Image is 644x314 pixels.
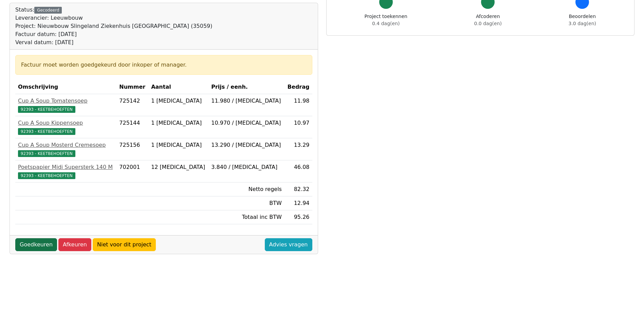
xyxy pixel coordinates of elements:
a: Cup A Soup Kippensoep92393 - KEETBEHOEFTEN [18,119,114,135]
div: 3.840 / [MEDICAL_DATA] [211,163,282,171]
td: BTW [208,196,284,210]
a: Afkeuren [58,238,91,251]
div: Leverancier: Leeuwbouw [15,14,213,22]
span: 92393 - KEETBEHOEFTEN [18,128,75,135]
td: 13.29 [284,138,312,160]
div: 1 [MEDICAL_DATA] [151,119,206,127]
th: Prijs / eenh. [208,80,284,94]
td: Totaal inc BTW [208,210,284,224]
a: Cup A Soup Mosterd Cremesoep92393 - KEETBEHOEFTEN [18,141,114,157]
th: Bedrag [284,80,312,94]
div: Status: [15,6,213,47]
td: Netto regels [208,182,284,196]
div: 1 [MEDICAL_DATA] [151,97,206,105]
div: Factuur datum: [DATE] [15,30,213,38]
div: Gecodeerd [34,7,62,14]
span: 92393 - KEETBEHOEFTEN [18,106,75,113]
span: 92393 - KEETBEHOEFTEN [18,172,75,179]
td: 82.32 [284,182,312,196]
div: Poetspapier Midi Supersterk 140 M [18,163,114,171]
div: 1 [MEDICAL_DATA] [151,141,206,149]
div: Project toekennen [365,13,407,27]
a: Poetspapier Midi Supersterk 140 M92393 - KEETBEHOEFTEN [18,163,114,179]
td: 725144 [116,116,148,138]
span: 0.4 dag(en) [372,21,400,26]
a: Cup A Soup Tomatensoep92393 - KEETBEHOEFTEN [18,97,114,113]
span: 0.0 dag(en) [474,21,502,26]
div: Cup A Soup Tomatensoep [18,97,114,105]
div: 13.290 / [MEDICAL_DATA] [211,141,282,149]
a: Advies vragen [265,238,312,251]
td: 10.97 [284,116,312,138]
div: Cup A Soup Kippensoep [18,119,114,127]
div: Cup A Soup Mosterd Cremesoep [18,141,114,149]
span: 92393 - KEETBEHOEFTEN [18,150,75,157]
th: Nummer [116,80,148,94]
td: 725142 [116,94,148,116]
div: 11.980 / [MEDICAL_DATA] [211,97,282,105]
th: Aantal [148,80,208,94]
div: Factuur moet worden goedgekeurd door inkoper of manager. [21,61,307,69]
div: Verval datum: [DATE] [15,38,213,47]
td: 12.94 [284,196,312,210]
div: Beoordelen [569,13,596,27]
div: 12 [MEDICAL_DATA] [151,163,206,171]
a: Niet voor dit project [93,238,156,251]
th: Omschrijving [15,80,116,94]
div: Afcoderen [474,13,502,27]
div: Project: Nieuwbouw Slingeland Ziekenhuis [GEOGRAPHIC_DATA] (35059) [15,22,213,30]
div: 10.970 / [MEDICAL_DATA] [211,119,282,127]
td: 11.98 [284,94,312,116]
td: 702001 [116,160,148,182]
td: 46.08 [284,160,312,182]
a: Goedkeuren [15,238,57,251]
span: 3.0 dag(en) [569,21,596,26]
td: 95.26 [284,210,312,224]
td: 725156 [116,138,148,160]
